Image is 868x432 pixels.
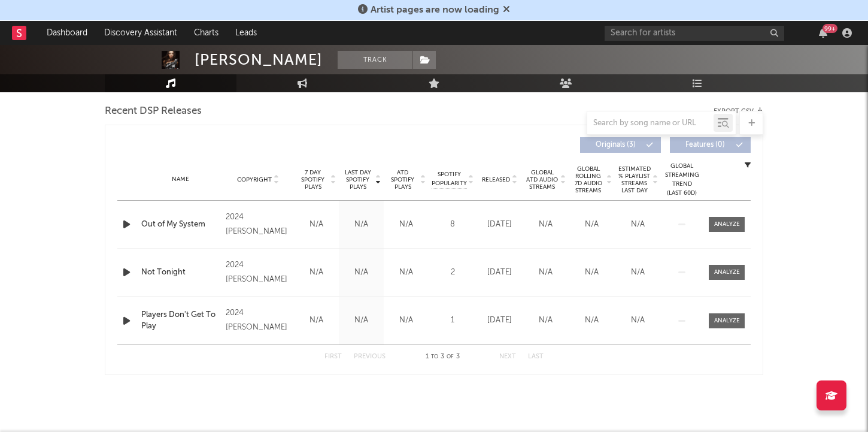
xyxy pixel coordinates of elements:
a: Not Tonight [141,267,220,279]
div: N/A [618,267,658,279]
button: First [324,354,342,360]
span: Released [482,176,510,183]
div: 2 [432,267,474,279]
div: 1 [432,315,474,327]
div: [DATE] [479,315,520,327]
div: N/A [618,219,658,231]
button: Features(0) [670,137,751,153]
span: Dismiss [503,5,510,15]
div: 2024 [PERSON_NAME] [226,306,291,335]
div: N/A [572,219,612,231]
input: Search for artists [605,26,784,41]
a: Charts [186,21,227,45]
span: 7 Day Spotify Plays [297,169,329,191]
div: N/A [342,267,381,279]
a: Players Don't Get To Play [141,309,220,333]
div: N/A [342,219,381,231]
button: Originals(3) [580,137,661,153]
div: 2024 [PERSON_NAME] [226,210,291,239]
span: Last Day Spotify Plays [342,169,374,191]
span: Global Rolling 7D Audio Streams [572,165,605,194]
div: [PERSON_NAME] [195,51,323,69]
div: N/A [387,267,426,279]
div: N/A [572,315,612,327]
span: Artist pages are now loading [371,5,499,15]
div: N/A [387,315,426,327]
a: Out of My System [141,219,220,231]
div: N/A [618,315,658,327]
a: Leads [227,21,265,45]
div: N/A [297,219,336,231]
span: Copyright [237,176,272,183]
button: Next [499,354,516,360]
button: Export CSV [714,108,763,115]
div: N/A [297,267,336,279]
div: N/A [342,315,381,327]
span: Features ( 0 ) [678,141,733,149]
span: Global ATD Audio Streams [526,169,559,191]
a: Discovery Assistant [96,21,186,45]
div: 99 + [823,24,837,33]
div: N/A [387,219,426,231]
div: Global Streaming Trend (Last 60D) [664,162,700,198]
input: Search by song name or URL [587,119,714,128]
span: of [447,354,454,360]
a: Dashboard [38,21,96,45]
div: 8 [432,219,474,231]
div: N/A [526,267,566,279]
div: [DATE] [479,267,520,279]
button: Previous [354,354,386,360]
div: N/A [526,219,566,231]
span: ATD Spotify Plays [387,169,418,191]
div: 2024 [PERSON_NAME] [226,258,291,287]
button: 99+ [819,28,827,38]
span: Estimated % Playlist Streams Last Day [618,165,651,194]
div: N/A [526,315,566,327]
div: Name [141,175,220,184]
span: to [431,354,438,360]
div: N/A [297,315,336,327]
span: Spotify Popularity [432,170,467,188]
button: Last [528,354,544,360]
div: [DATE] [479,219,520,231]
span: Originals ( 3 ) [588,141,643,149]
div: N/A [572,267,612,279]
span: Recent DSP Releases [105,104,202,119]
button: Track [338,51,412,69]
div: 1 3 3 [409,350,475,364]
